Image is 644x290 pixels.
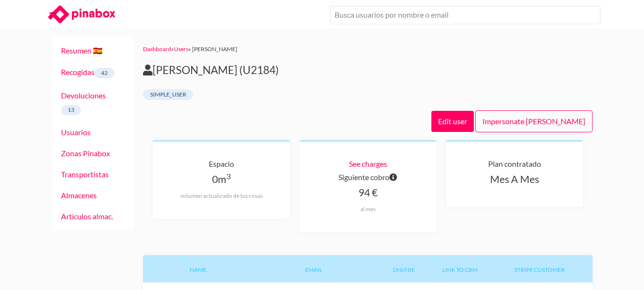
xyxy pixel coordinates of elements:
[61,212,113,221] a: Artículos almac.
[349,159,387,168] a: See charges
[143,45,171,53] a: Dashboard
[475,110,593,132] a: Impersonate [PERSON_NAME]
[143,255,253,282] div: Name
[433,255,487,282] div: Link to CRM
[374,255,433,282] div: DNI/NIE
[143,44,593,54] div: » » [PERSON_NAME]
[61,91,106,114] a: Devoluciones13
[61,67,115,76] a: Recogidas42
[315,171,421,184] div: Siguiente cobro
[168,171,275,200] div: 0m
[315,184,421,213] div: 94 €
[61,128,91,137] a: Usuarios
[461,171,568,188] div: Mes A Mes
[389,171,397,184] span: Current subscription value. The amount that will be charged each 1 month(s)
[168,192,275,200] div: volumen actualizado de tus cosas
[487,255,593,282] div: Stripe customer
[461,157,568,171] div: Plan contratado
[168,157,275,171] div: Espacio
[315,205,421,213] div: al mes
[431,111,474,132] a: Edit user
[94,68,115,78] span: 42
[174,45,188,53] a: Users
[61,191,97,200] a: Almacenes
[253,255,374,282] div: Email
[61,170,109,179] a: Transportistas
[61,149,110,158] a: Zonas Pinabox
[330,6,601,24] input: Busca usuarios por nombre o email
[143,89,193,100] span: simple_user
[61,105,82,116] span: 13
[143,64,593,77] h2: [PERSON_NAME] (U2184)
[226,172,231,181] sup: 3
[61,46,102,55] a: Resumen 🇪🇸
